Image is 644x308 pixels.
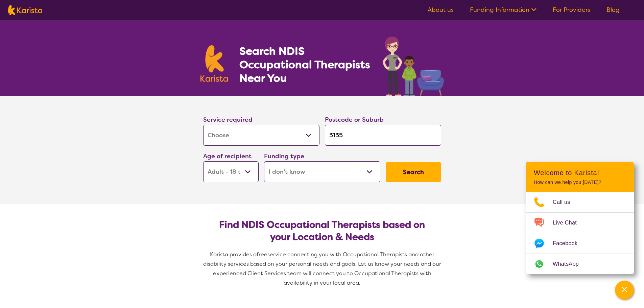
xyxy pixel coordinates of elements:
ul: Choose channel [526,192,634,274]
label: Age of recipient [203,152,252,160]
span: Call us [553,197,578,207]
button: Channel Menu [615,281,634,300]
input: Type [325,125,441,146]
label: Postcode or Suburb [325,116,384,124]
img: occupational-therapy [383,37,444,96]
div: Channel Menu [526,162,634,274]
a: For Providers [553,6,590,14]
p: How can we help you [DATE]? [534,180,626,185]
img: Karista logo [200,45,228,82]
label: Service required [203,116,253,124]
h2: Welcome to Karista! [534,169,626,177]
span: free [257,251,267,258]
button: Search [386,162,441,182]
a: Web link opens in a new tab. [526,254,634,274]
a: Blog [606,6,620,14]
label: Funding type [264,152,304,160]
span: Facebook [553,238,586,248]
span: WhatsApp [553,259,587,269]
span: service connecting you with Occupational Therapists and other disability services based on your p... [203,251,443,286]
h1: Search NDIS Occupational Therapists Near You [239,44,371,85]
a: About us [428,6,454,14]
span: Live Chat [553,218,585,228]
a: Funding Information [470,6,536,14]
img: Karista logo [8,5,42,15]
h2: Find NDIS Occupational Therapists based on your Location & Needs [209,219,436,243]
span: Karista provides a [210,251,257,258]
